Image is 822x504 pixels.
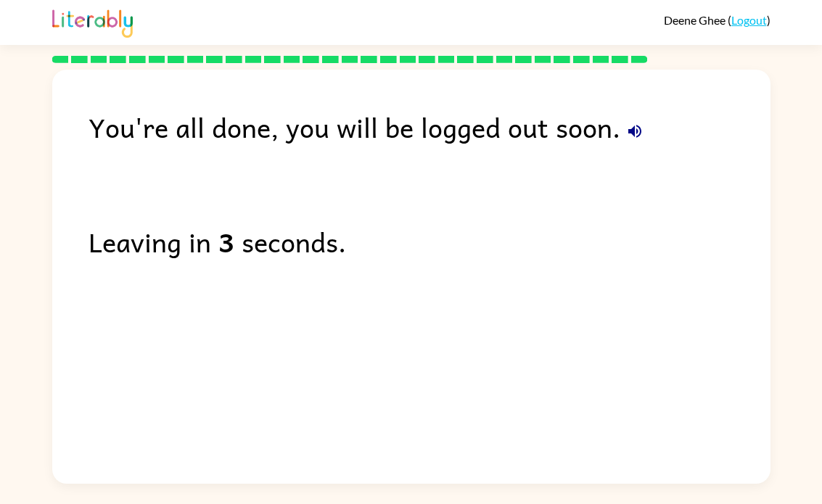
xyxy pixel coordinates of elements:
[218,220,234,263] b: 3
[664,13,770,27] div: ( )
[664,13,728,27] span: Deene Ghee
[731,13,767,27] a: Logout
[52,6,133,38] img: Literably
[89,220,770,263] div: Leaving in seconds.
[89,106,770,148] div: You're all done, you will be logged out soon.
